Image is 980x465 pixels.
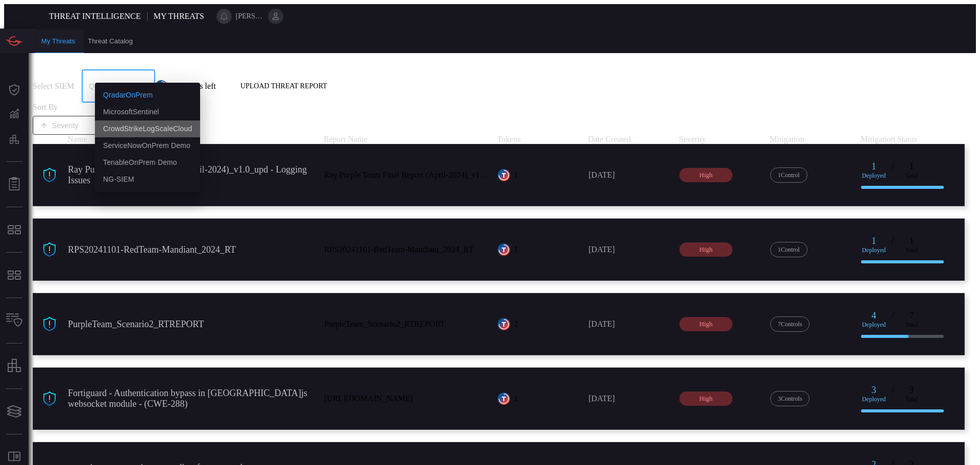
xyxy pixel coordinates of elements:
div: TenableOnPrem Demo [103,157,177,168]
div: QradarOnPrem [103,90,153,101]
div: NG-SIEM [103,174,134,185]
div: CrowdStrikeLogScaleCloud [103,124,192,134]
div: ServiceNowOnPrem Demo [103,140,190,151]
div: MicrosoftSentinel [103,107,159,117]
